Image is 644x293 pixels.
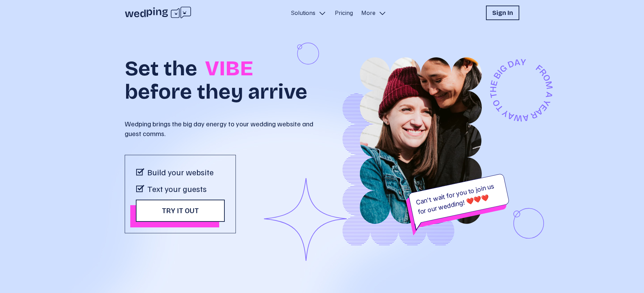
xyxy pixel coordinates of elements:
[125,48,322,102] h1: Set the before they arrive
[147,183,207,194] p: Text your guests
[486,6,519,20] button: Sign In
[136,200,225,222] button: Try it out
[322,57,519,224] img: couple
[147,166,214,177] p: Build your website
[162,207,199,215] span: Try it out
[205,56,253,81] span: VIBE
[358,6,389,20] button: More
[291,9,315,17] p: Solutions
[335,9,353,17] a: Pricing
[492,8,513,18] h1: Sign In
[125,119,322,138] p: Wedping brings the big day energy to your wedding website and guest comms.
[288,6,389,20] nav: Primary Navigation
[361,9,375,17] p: More
[408,173,510,224] div: Can't wait for you to join us for our wedding! ❤️️️❤️️️❤️
[288,6,329,20] button: Solutions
